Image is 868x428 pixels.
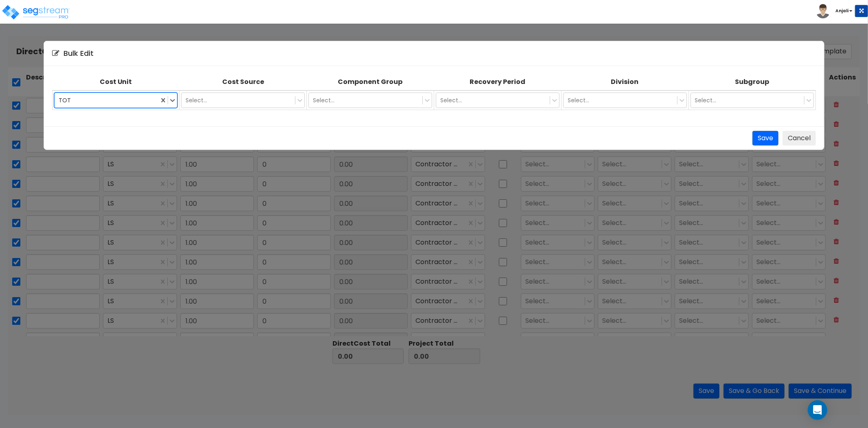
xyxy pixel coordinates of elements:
[783,131,816,146] button: Cancel
[54,93,178,108] div: TOT
[179,74,307,90] th: Cost Source
[816,4,830,18] img: avatar.png
[835,8,848,14] b: Anjali
[752,131,778,146] button: Save
[52,74,179,90] th: Cost Unit
[561,74,689,90] th: Division
[307,74,434,90] th: Component Group
[689,74,816,90] th: Subgroup
[434,74,562,90] th: Recovery Period
[1,4,70,20] img: logo_pro_r.png
[808,400,827,420] div: Open Intercom Messenger
[52,49,816,57] h4: Bulk Edit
